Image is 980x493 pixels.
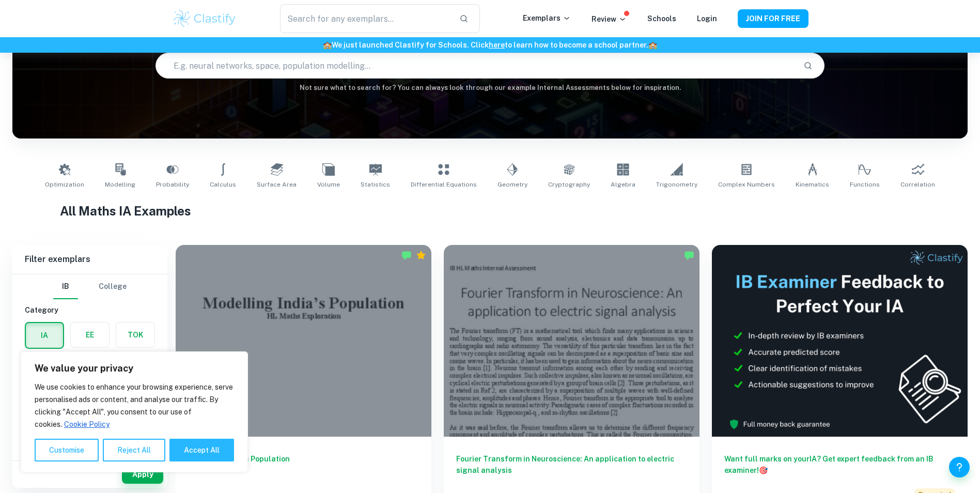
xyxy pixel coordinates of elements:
button: TOK [116,322,154,347]
button: Reject All [103,439,165,461]
span: 🎯 [759,466,768,474]
span: Geometry [497,180,527,189]
span: Modelling [105,180,135,189]
img: Thumbnail [712,245,968,437]
span: Statistics [361,180,390,189]
h6: Fourier Transform in Neuroscience: An application to electric signal analysis [456,453,687,487]
span: Correlation [900,180,935,189]
button: College [99,274,127,299]
button: Apply [122,465,163,484]
button: JOIN FOR FREE [738,9,808,28]
div: Filter type choice [53,274,127,299]
h6: Filter exemplars [12,245,167,274]
span: Differential Equations [411,180,477,189]
p: We use cookies to enhance your browsing experience, serve personalised ads or content, and analys... [35,381,234,430]
input: Search for any exemplars... [280,4,450,33]
input: E.g. neural networks, space, population modelling... [156,51,795,80]
a: Schools [647,14,676,23]
span: 🏫 [323,41,332,49]
p: Review [592,13,627,25]
div: Premium [416,250,426,260]
h6: Category [25,304,155,316]
span: Complex Numbers [718,180,775,189]
span: Optimization [45,180,84,189]
a: Login [697,14,717,23]
button: Customise [35,439,99,461]
button: IB [53,274,78,299]
span: Cryptography [548,180,590,189]
span: Trigonometry [656,180,697,189]
span: 🏫 [648,41,657,49]
a: Cookie Policy [64,420,110,429]
button: IA [26,323,63,348]
img: Clastify logo [172,8,238,29]
button: EE [71,322,109,347]
h6: We just launched Clastify for Schools. Click to learn how to become a school partner. [2,39,978,51]
span: Surface Area [257,180,297,189]
span: Volume [317,180,340,189]
span: Calculus [210,180,236,189]
p: Exemplars [523,12,571,24]
button: Search [799,57,817,74]
button: Accept All [169,439,234,461]
p: We value your privacy [35,362,234,375]
a: here [489,41,505,49]
span: Functions [850,180,880,189]
h6: Modelling India’s Population [188,453,419,487]
button: Help and Feedback [949,457,970,477]
span: Algebra [611,180,635,189]
span: Kinematics [796,180,829,189]
h1: All Maths IA Examples [60,202,920,220]
img: Marked [684,250,694,260]
h6: Want full marks on your IA ? Get expert feedback from an IB examiner! [724,453,955,476]
span: Probability [156,180,189,189]
h6: Not sure what to search for? You can always look through our example Internal Assessments below f... [12,83,968,93]
img: Marked [401,250,412,260]
div: We value your privacy [21,351,248,472]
